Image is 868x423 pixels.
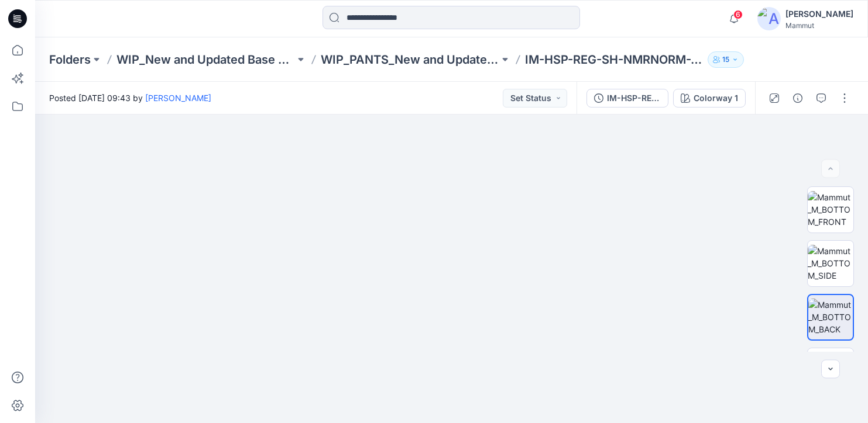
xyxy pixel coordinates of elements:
a: Folders [49,51,91,68]
a: WIP_New and Updated Base Pattern [116,51,295,68]
div: Mammut [785,21,853,30]
button: Details [788,89,807,108]
p: IM-HSP-REG-SH-NMRNORM-YGYY10-2025-08 [525,51,704,68]
div: IM-HSP-REG-SH-NMRNORM-YGYY10-2025-08 [607,92,661,105]
button: 15 [708,51,744,68]
span: Posted [DATE] 09:43 by [49,92,211,104]
a: [PERSON_NAME] [145,93,211,103]
span: 6 [733,10,743,19]
img: avatar [757,7,781,30]
button: IM-HSP-REG-SH-NMRNORM-YGYY10-2025-08 [586,89,668,108]
div: [PERSON_NAME] [785,7,853,21]
img: Mammut_M_BOTTOM_SIDE [808,245,853,282]
p: 15 [722,53,729,66]
img: Mammut_M_BOTTOM_BACK [808,299,853,335]
button: Colorway 1 [673,89,746,108]
img: eyJhbGciOiJIUzI1NiIsImtpZCI6IjAiLCJzbHQiOiJzZXMiLCJ0eXAiOiJKV1QifQ.eyJkYXRhIjp7InR5cGUiOiJzdG9yYW... [268,85,635,422]
img: Mammut_M_BOTTOM_FRONT [808,191,853,228]
div: Colorway 1 [694,92,738,105]
a: WIP_PANTS_New and Updated Base Patterns [321,51,499,68]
